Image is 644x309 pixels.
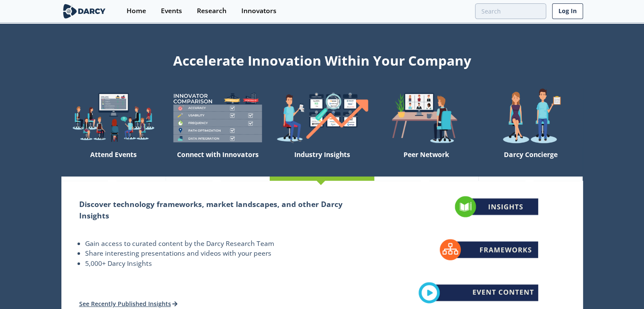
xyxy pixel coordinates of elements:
[166,88,270,147] img: welcome-compare-1b687586299da8f117b7ac84fd957760.png
[61,88,166,147] img: welcome-explore-560578ff38cea7c86bcfe544b5e45342.png
[478,88,583,147] img: welcome-concierge-wide-20dccca83e9cbdbb601deee24fb8df72.png
[61,147,166,177] div: Attend Events
[241,8,276,14] div: Innovators
[197,8,227,14] div: Research
[79,199,357,221] h2: Discover technology frameworks, market landscapes, and other Darcy Insights
[85,259,357,269] li: 5,000+ Darcy Insights
[61,4,108,19] img: logo-wide.svg
[85,239,357,249] li: Gain access to curated content by the Darcy Research Team
[127,8,146,14] div: Home
[270,147,374,177] div: Industry Insights
[270,88,374,147] img: welcome-find-a12191a34a96034fcac36f4ff4d37733.png
[552,3,583,19] a: Log In
[374,147,478,177] div: Peer Network
[85,248,357,259] li: Share interesting presentations and videos with your peers
[79,300,178,308] a: See Recently Published Insights
[166,147,270,177] div: Connect with Innovators
[161,8,182,14] div: Events
[475,3,546,19] input: Advanced Search
[478,147,583,177] div: Darcy Concierge
[61,47,583,70] div: Accelerate Innovation Within Your Company
[374,88,478,147] img: welcome-attend-b816887fc24c32c29d1763c6e0ddb6e6.png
